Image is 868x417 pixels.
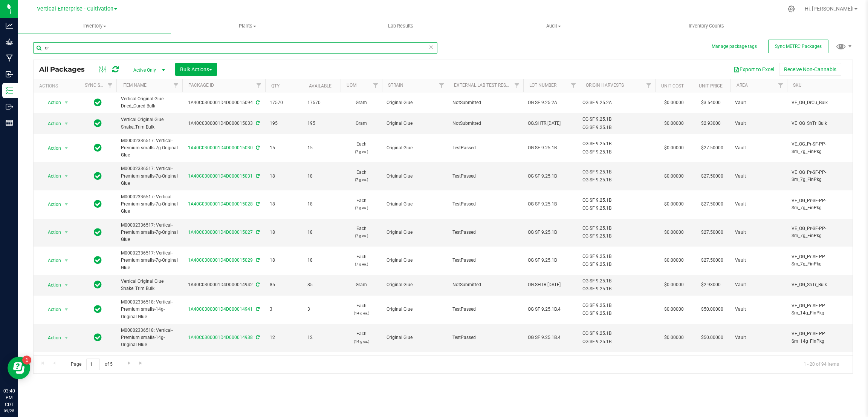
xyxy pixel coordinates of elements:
[452,99,519,106] span: NotSubmitted
[735,201,782,208] span: Vault
[41,333,61,343] span: Action
[22,356,31,365] iframe: Resource center unread badge
[41,118,61,129] span: Action
[255,145,260,150] span: Sync from Compliance System
[345,120,377,127] span: Gram
[6,22,13,29] inline-svg: Analytics
[6,119,13,127] inline-svg: Reports
[85,83,114,88] a: Sync Status
[307,334,336,341] span: 12
[528,173,575,180] span: OG SF 9.25.1B
[697,227,727,238] span: $27.50000
[255,173,260,179] span: Sync from Compliance System
[307,173,336,180] span: 18
[452,306,519,313] span: TestPassed
[124,359,134,369] a: Go to the next page
[582,176,653,184] div: Value 2: OG SF 9.25.1B
[121,250,178,271] span: M00002336517: Vertical-Premium smalls-7g-Original Glue
[735,144,782,152] span: Vault
[62,227,71,238] span: select
[8,357,30,379] iframe: Resource center
[582,225,653,232] div: Value 1: OG SF 9.25.1B
[345,141,377,155] span: Each
[94,171,102,181] span: In Sync
[582,205,653,212] div: Value 2: OG SF 9.25.1B
[387,120,443,127] span: Original Glue
[39,65,92,74] span: All Packages
[121,327,178,349] span: M00002336518: Vertical-Premium smalls-14g-Original Glue
[188,173,253,179] a: 1A40C0300001D4D000015031
[41,255,61,266] span: Action
[188,307,253,312] a: 1A40C0300001D4D000014941
[62,333,71,343] span: select
[387,306,443,313] span: Original Glue
[528,306,575,313] span: OG SF 9.25.1B.4
[582,124,653,131] div: Value 2: OG SF 9.25.1B
[735,334,782,341] span: Vault
[307,306,336,313] span: 3
[62,199,71,210] span: select
[255,258,260,263] span: Sync from Compliance System
[528,99,575,106] span: OG SF 9.25.2A
[345,338,377,345] p: (14 g ea.)
[345,197,377,212] span: Each
[345,253,377,268] span: Each
[121,222,178,244] span: M00002336517: Vertical-Premium smalls-7g-Original Glue
[255,201,260,207] span: Sync from Compliance System
[307,144,336,152] span: 15
[94,255,102,265] span: In Sync
[529,83,556,88] a: Lot Number
[655,162,693,190] td: $0.00000
[37,6,113,12] span: Vertical Enterprise - Cultivation
[582,277,653,285] div: Value 1: OG SF 9.25.1B
[452,229,519,236] span: TestPassed
[528,144,575,152] span: OG SF 9.25.1B
[582,140,653,147] div: Value 1: OG SF 9.25.1B
[582,99,653,106] div: Value 1: OG SF 9.25.2A
[699,83,723,89] a: Unit Price
[735,120,782,127] span: Vault
[792,169,848,183] span: VE_OG_Pr-SF-PP-Sm_7g_FinPkg
[787,5,796,12] div: Manage settings
[41,280,61,290] span: Action
[270,201,298,208] span: 18
[735,99,782,106] span: Vault
[41,227,61,238] span: Action
[270,257,298,264] span: 18
[655,247,693,275] td: $0.00000
[768,40,828,53] button: Sync METRC Packages
[255,230,260,235] span: Sync from Compliance System
[655,134,693,163] td: $0.00000
[477,18,630,34] a: Audit
[528,229,575,236] span: OG SF 9.25.1B
[345,302,377,317] span: Each
[582,116,653,123] div: Value 1: OG SF 9.25.1B
[180,66,212,72] span: Bulk Actions
[729,63,779,76] button: Export to Excel
[41,304,61,315] span: Action
[452,334,519,341] span: TestPassed
[792,330,848,345] span: VE_OG_Pr-SF-PP-Sm_14g_FinPkg
[697,118,724,129] span: $2.93000
[697,97,724,108] span: $3.54000
[428,42,434,52] span: Clear
[188,201,253,207] a: 1A40C0300001D4D000015028
[387,334,443,341] span: Original Glue
[62,255,71,266] span: select
[121,137,178,159] span: M00002336517: Vertical-Premium smalls-7g-Original Glue
[735,257,782,264] span: Vault
[307,257,336,264] span: 18
[697,143,727,153] span: $27.50000
[792,253,848,268] span: VE_OG_Pr-SF-PP-Sm_7g_FinPkg
[655,352,693,380] td: $0.00000
[122,83,147,88] a: Item Name
[94,143,102,153] span: In Sync
[452,144,519,152] span: TestPassed
[307,201,336,208] span: 18
[679,23,734,29] span: Inventory Counts
[345,99,377,106] span: Gram
[582,338,653,345] div: Value 2: OG SF 9.25.1B
[136,359,147,369] a: Go to the last page
[94,97,102,108] span: In Sync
